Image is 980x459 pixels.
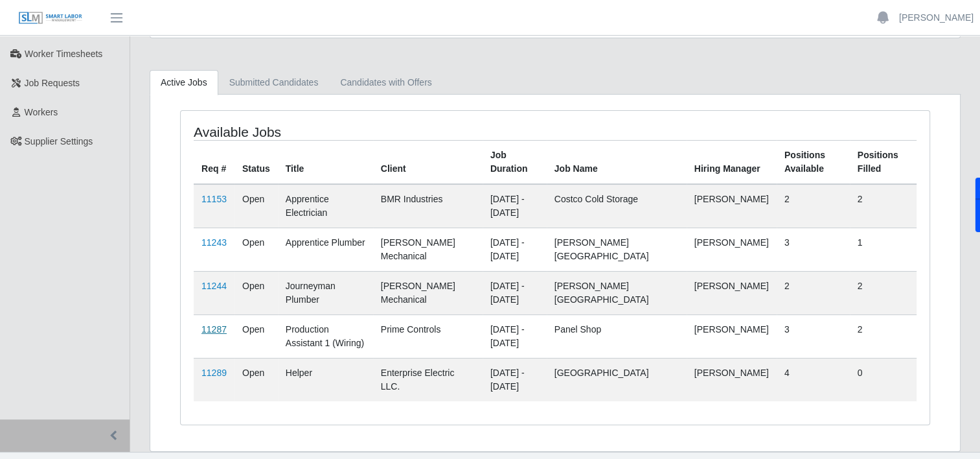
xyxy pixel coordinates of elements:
[777,140,850,184] th: Positions Available
[687,314,777,358] td: [PERSON_NAME]
[218,70,330,95] a: Submitted Candidates
[547,228,687,271] td: [PERSON_NAME][GEOGRAPHIC_DATA]
[234,228,278,271] td: Open
[373,271,483,314] td: [PERSON_NAME] Mechanical
[687,358,777,401] td: [PERSON_NAME]
[483,271,547,314] td: [DATE] - [DATE]
[201,281,227,291] a: 11244
[373,228,483,271] td: [PERSON_NAME] Mechanical
[777,271,850,314] td: 2
[25,78,80,88] span: Job Requests
[278,271,373,314] td: Journeyman Plumber
[850,184,917,228] td: 2
[25,136,93,147] span: Supplier Settings
[899,11,974,25] a: [PERSON_NAME]
[777,184,850,228] td: 2
[25,49,102,59] span: Worker Timesheets
[150,70,218,95] a: Active Jobs
[483,358,547,401] td: [DATE] - [DATE]
[687,184,777,228] td: [PERSON_NAME]
[194,124,484,140] h4: Available Jobs
[278,358,373,401] td: Helper
[234,271,278,314] td: Open
[194,140,234,184] th: Req #
[777,358,850,401] td: 4
[547,271,687,314] td: [PERSON_NAME][GEOGRAPHIC_DATA]
[201,368,227,378] a: 11289
[850,358,917,401] td: 0
[483,140,547,184] th: Job Duration
[687,271,777,314] td: [PERSON_NAME]
[850,314,917,358] td: 2
[201,324,227,335] a: 11287
[234,314,278,358] td: Open
[483,184,547,228] td: [DATE] - [DATE]
[547,140,687,184] th: Job Name
[777,314,850,358] td: 3
[483,314,547,358] td: [DATE] - [DATE]
[850,140,917,184] th: Positions Filled
[234,140,278,184] th: Status
[329,70,442,95] a: Candidates with Offers
[547,358,687,401] td: [GEOGRAPHIC_DATA]
[278,314,373,358] td: Production Assistant 1 (Wiring)
[547,314,687,358] td: Panel Shop
[25,107,58,117] span: Workers
[850,271,917,314] td: 2
[687,228,777,271] td: [PERSON_NAME]
[201,194,227,204] a: 11153
[201,237,227,248] a: 11243
[687,140,777,184] th: Hiring Manager
[234,358,278,401] td: Open
[483,228,547,271] td: [DATE] - [DATE]
[547,184,687,228] td: Costco Cold Storage
[850,228,917,271] td: 1
[234,184,278,228] td: Open
[373,314,483,358] td: Prime Controls
[373,184,483,228] td: BMR Industries
[777,228,850,271] td: 3
[18,11,83,25] img: SLM Logo
[373,140,483,184] th: Client
[373,358,483,401] td: Enterprise Electric LLC.
[278,140,373,184] th: Title
[278,228,373,271] td: Apprentice Plumber
[278,184,373,228] td: Apprentice Electrician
